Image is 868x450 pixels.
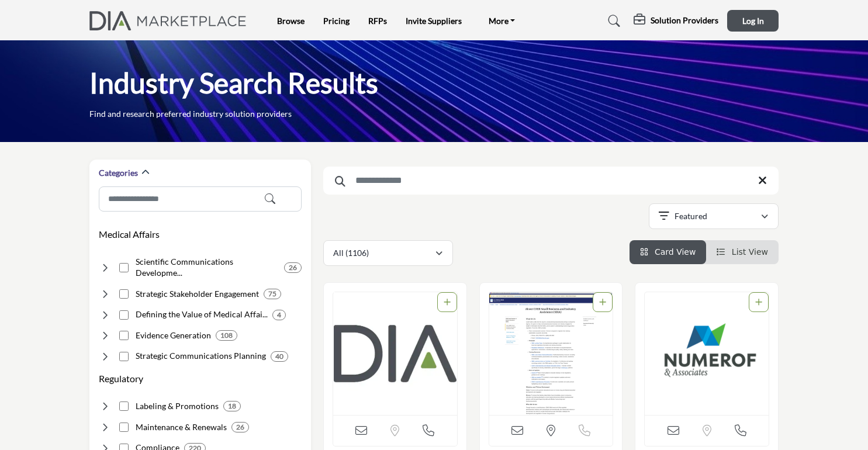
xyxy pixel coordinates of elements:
[323,16,350,26] a: Pricing
[136,350,266,362] h4: Strategic Communications Planning: Developing publication plans demonstrating product benefits an...
[655,247,696,257] span: Card View
[89,108,292,120] p: Find and research preferred industry solution providers
[277,16,305,26] a: Browse
[323,240,453,266] button: All (1106)
[406,16,462,26] a: Invite Suppliers
[444,297,451,307] a: Add To List
[223,401,241,411] div: 18 Results For Labeling & Promotions
[333,247,369,259] p: All (1106)
[717,247,768,257] a: View List
[271,351,288,362] div: 40 Results For Strategic Communications Planning
[275,352,283,361] b: 40
[489,292,613,415] img: FDA CDER Small Business and Industry Assistance (SBIA)
[119,263,129,272] input: Select Scientific Communications Development checkbox
[99,227,160,241] button: Medical Affairs
[119,310,129,320] input: Select Defining the Value of Medical Affairs checkbox
[742,16,764,26] span: Log In
[645,292,769,415] a: Open Listing in new tab
[236,423,244,431] b: 26
[220,331,233,340] b: 108
[333,292,457,415] img: DIA Global
[99,186,302,212] input: Search Category
[323,167,779,195] input: Search Keyword
[99,372,143,386] button: Regulatory
[119,423,129,432] input: Select Maintenance & Renewals checkbox
[216,330,237,341] div: 108 Results For Evidence Generation
[599,297,606,307] a: Add To List
[228,402,236,410] b: 18
[727,10,779,32] button: Log In
[289,264,297,272] b: 26
[480,13,524,29] a: More
[272,310,286,320] div: 4 Results For Defining the Value of Medical Affairs
[119,289,129,299] input: Select Strategic Stakeholder Engagement checkbox
[99,167,138,179] h2: Categories
[675,210,707,222] p: Featured
[136,330,211,341] h4: Evidence Generation: Research to support clinical and economic value claims.
[645,292,769,415] img: Numerof & Associates
[284,262,302,273] div: 26 Results For Scientific Communications Development
[136,309,268,320] h4: Defining the Value of Medical Affairs
[755,297,762,307] a: Add To List
[630,240,707,264] li: Card View
[119,352,129,361] input: Select Strategic Communications Planning checkbox
[231,422,249,432] div: 26 Results For Maintenance & Renewals
[136,256,280,279] h4: Scientific Communications Development: Creating scientific content showcasing clinical evidence.
[268,290,276,298] b: 75
[136,421,227,433] h4: Maintenance & Renewals: Maintaining marketing authorizations and safety reporting.
[368,16,387,26] a: RFPs
[89,11,253,30] img: Site Logo
[706,240,779,264] li: List View
[597,12,628,30] a: Search
[651,15,718,26] h5: Solution Providers
[264,289,281,299] div: 75 Results For Strategic Stakeholder Engagement
[277,311,281,319] b: 4
[89,65,378,101] h1: Industry Search Results
[634,14,718,28] div: Solution Providers
[136,288,259,300] h4: Strategic Stakeholder Engagement: Interacting with key opinion leaders and advocacy partners.
[119,401,129,411] input: Select Labeling & Promotions checkbox
[732,247,768,257] span: List View
[649,203,779,229] button: Featured
[119,331,129,340] input: Select Evidence Generation checkbox
[333,292,457,415] a: Open Listing in new tab
[136,400,219,412] h4: Labeling & Promotions: Determining safe product use specifications and claims.
[640,247,696,257] a: View Card
[489,292,613,415] a: Open Listing in new tab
